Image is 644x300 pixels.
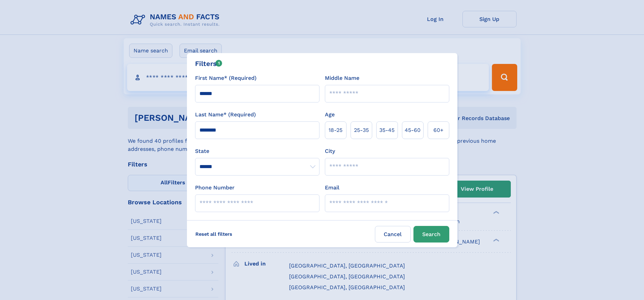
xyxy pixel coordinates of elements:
label: First Name* (Required) [195,74,257,82]
div: Filters [195,59,222,69]
label: Middle Name [325,74,359,82]
span: 18‑25 [329,126,342,134]
span: 35‑45 [379,126,395,134]
label: Cancel [375,226,411,243]
button: Search [413,226,449,243]
label: Phone Number [195,184,235,192]
label: Email [325,184,339,192]
label: Last Name* (Required) [195,111,256,119]
label: Age [325,111,335,119]
label: State [195,147,319,155]
span: 60+ [433,126,444,134]
label: Reset all filters [191,226,237,242]
span: 45‑60 [405,126,421,134]
label: City [325,147,335,155]
span: 25‑35 [354,126,369,134]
